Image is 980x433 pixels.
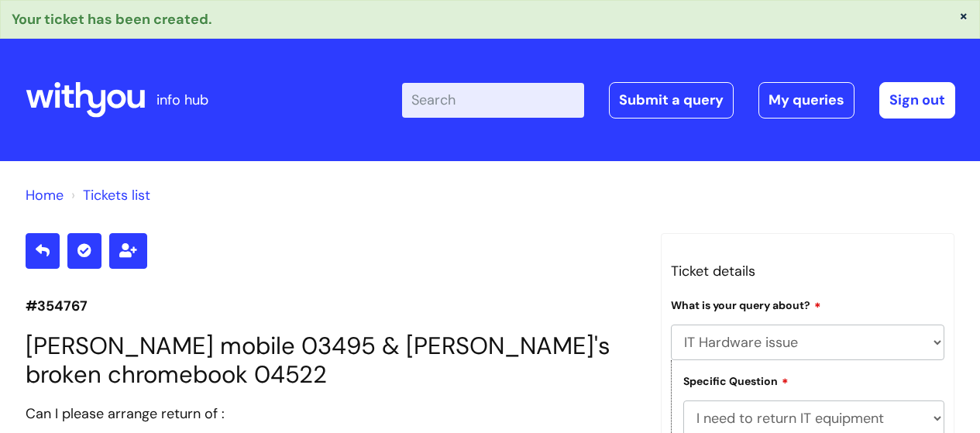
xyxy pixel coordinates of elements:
p: #354767 [26,294,638,318]
a: Sign out [879,82,955,118]
h1: [PERSON_NAME] mobile 03495 & [PERSON_NAME]'s broken chromebook 04522 [26,332,638,389]
label: What is your query about? [671,297,821,312]
a: My queries [758,82,854,118]
li: Tickets list [67,183,150,208]
input: Search [402,83,584,117]
a: Submit a query [609,82,734,118]
a: Home [26,186,64,204]
button: × [959,9,968,22]
p: info hub [156,88,208,112]
li: Solution home [26,183,64,208]
div: Can I please arrange return of : [26,401,638,426]
h3: Ticket details [671,259,945,284]
div: | - [402,82,955,118]
a: Tickets list [83,186,150,204]
label: Specific Question [683,373,789,388]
